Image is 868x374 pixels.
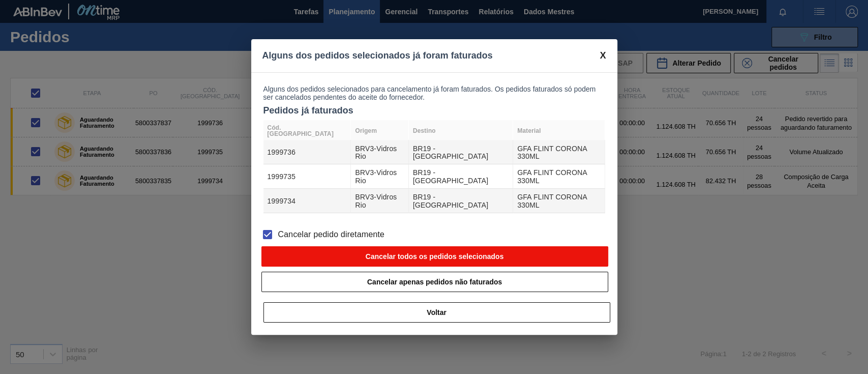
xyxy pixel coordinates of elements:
[261,246,608,267] button: Cancelar todos os pedidos selecionados
[413,169,488,185] font: BR19 - [GEOGRAPHIC_DATA]
[267,124,334,137] font: Cód. [GEOGRAPHIC_DATA]
[355,127,377,134] font: Origem
[278,230,385,239] font: Cancelar pedido diretamente
[355,193,397,209] font: BRV3-Vidros Rio
[517,127,541,134] font: Material
[367,278,502,286] font: Cancelar apenas pedidos não faturados
[413,145,488,160] font: BR19 - [GEOGRAPHIC_DATA]
[263,302,610,323] button: Voltar
[263,105,353,116] font: Pedidos já faturados
[517,193,587,209] font: GFA FLINT CORONA 330ML
[261,272,608,292] button: Cancelar apenas pedidos não faturados
[517,169,587,185] font: GFA FLINT CORONA 330ML
[267,149,296,157] font: 1999736
[413,193,488,209] font: BR19 - [GEOGRAPHIC_DATA]
[355,145,397,160] font: BRV3-Vidros Rio
[427,308,446,317] font: Voltar
[366,252,504,261] font: Cancelar todos os pedidos selecionados
[262,50,493,61] font: Alguns dos pedidos selecionados já foram faturados
[517,145,587,160] font: GFA FLINT CORONA 330ML
[267,172,296,181] font: 1999735
[267,197,296,205] font: 1999734
[355,169,397,185] font: BRV3-Vidros Rio
[413,127,436,134] font: Destino
[263,85,596,101] font: Alguns dos pedidos selecionados para cancelamento já foram faturados. Os pedidos faturados só pod...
